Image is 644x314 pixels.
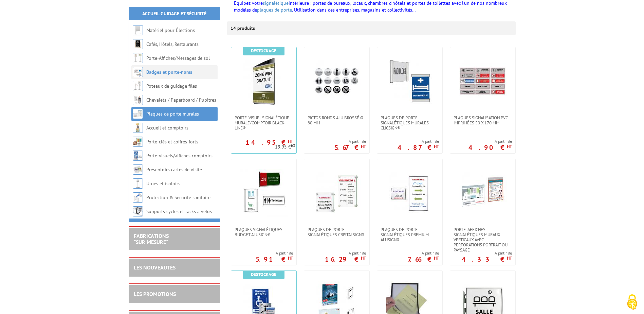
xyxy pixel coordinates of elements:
span: Utilisation dans des entreprises, magasins et collectivités… [294,7,416,13]
a: Supports cycles et racks à vélos [146,208,212,214]
button: Cookies (fenêtre modale) [620,291,644,314]
span: Plaques de porte signalétiques murales ClicSign® [381,115,439,130]
a: plaques de porte [257,7,292,13]
sup: HT [288,255,293,261]
span: A partir de [325,250,366,256]
img: Plaques signalisation PVC imprimées 50 x 170 mm [459,57,507,105]
b: Destockage [251,272,276,277]
span: A partir de [398,139,439,144]
a: Plaques de porte signalétiques murales ClicSign® [377,115,442,130]
img: Présentoirs cartes de visite [133,164,143,175]
a: Accueil Guidage et Sécurité [142,11,206,17]
img: Accueil et comptoirs [133,123,143,133]
img: Porte-affiches signalétiques muraux verticaux avec perforations portrait ou paysage [459,169,507,217]
a: Porte-visuels/affiches comptoirs [146,153,213,159]
img: Porte-visuels/affiches comptoirs [133,151,143,161]
p: 5.67 € [334,145,366,150]
a: FABRICATIONS"Sur Mesure" [134,232,169,245]
a: Porte-Affiches/Messages de sol [146,55,210,61]
span: Pictos ronds alu brossé Ø 80 mm [308,115,366,125]
img: Urnes et isoloirs [133,178,143,189]
sup: HT [361,143,366,149]
sup: HT [291,143,295,148]
img: Plaques Signalétiques Budget AluSign® [240,169,288,217]
img: Porte-visuel signalétique murale/comptoir Black-Line® [240,57,288,105]
img: Plaques de porte signalétiques murales ClicSign® [386,57,434,105]
span: A partir de [408,250,439,256]
span: . [292,7,293,13]
b: Destockage [251,48,276,54]
a: Matériel pour Élections [146,27,195,33]
img: Matériel pour Élections [133,25,143,35]
span: A partir de [468,139,512,144]
span: Plaques de porte signalétiques CristalSign® [308,227,366,237]
a: Urnes et isoloirs [146,180,180,187]
p: 4.87 € [398,145,439,150]
span: A partir de [462,250,512,256]
p: 14 produits [231,21,256,35]
span: Porte-affiches signalétiques muraux verticaux avec perforations portrait ou paysage [454,227,512,252]
img: Chevalets / Paperboard / Pupitres [133,95,143,105]
sup: HT [507,255,512,261]
a: Plaques signalisation PVC imprimées 50 x 170 mm [450,115,515,125]
p: 7.66 € [408,257,439,261]
a: Accueil et comptoirs [146,125,188,131]
span: Plaques signalisation PVC imprimées 50 x 170 mm [454,115,512,125]
a: LES PROMOTIONS [134,291,176,297]
img: Pictos ronds alu brossé Ø 80 mm [313,57,361,105]
p: 4.90 € [468,145,512,150]
sup: HT [288,138,293,144]
img: Porte-clés et coffres-forts [133,137,143,147]
a: Poteaux de guidage files [146,83,197,89]
img: Cafés, Hôtels, Restaurants [133,39,143,49]
p: 16.29 € [325,257,366,261]
p: 4.33 € [462,257,512,261]
img: Plaques de porte signalétiques Premium AluSign® [386,169,434,217]
img: Plaques de porte murales [133,109,143,119]
img: Porte-Affiches/Messages de sol [133,53,143,63]
img: Poteaux de guidage files [133,81,143,91]
a: Cafés, Hôtels, Restaurants [146,41,199,47]
img: Supports cycles et racks à vélos [133,206,143,216]
a: Protection & Sécurité sanitaire [146,194,210,200]
a: Présentoirs cartes de visite [146,167,202,173]
span: A partir de [256,250,293,256]
a: Porte-visuel signalétique murale/comptoir Black-Line® [231,115,296,130]
a: Pictos ronds alu brossé Ø 80 mm [304,115,369,125]
span: Plaques Signalétiques Budget AluSign® [235,227,293,237]
a: Plaques de porte murales [146,111,199,117]
span: Porte-visuel signalétique murale/comptoir Black-Line® [235,115,293,130]
sup: HT [434,143,439,149]
img: Badges et porte-noms [133,67,143,77]
img: Plaques de porte signalétiques CristalSign® [313,169,361,217]
p: 19.95 € [275,144,295,150]
img: Cookies (fenêtre modale) [624,294,641,311]
p: 14.95 € [245,140,293,144]
sup: HT [507,143,512,149]
span: A partir de [334,139,366,144]
a: Plaques Signalétiques Budget AluSign® [231,227,296,237]
a: LES NOUVEAUTÉS [134,264,176,271]
img: Protection & Sécurité sanitaire [133,192,143,203]
a: Chevalets / Paperboard / Pupitres [146,97,216,103]
a: Porte-affiches signalétiques muraux verticaux avec perforations portrait ou paysage [450,227,515,252]
a: Plaques de porte signalétiques CristalSign® [304,227,369,237]
sup: HT [361,255,366,261]
p: 5.91 € [256,257,293,261]
a: Plaques de porte signalétiques Premium AluSign® [377,227,442,242]
span: Plaques de porte signalétiques Premium AluSign® [381,227,439,242]
a: Badges et porte-noms [146,69,192,75]
a: Porte-clés et coffres-forts [146,139,198,145]
sup: HT [434,255,439,261]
